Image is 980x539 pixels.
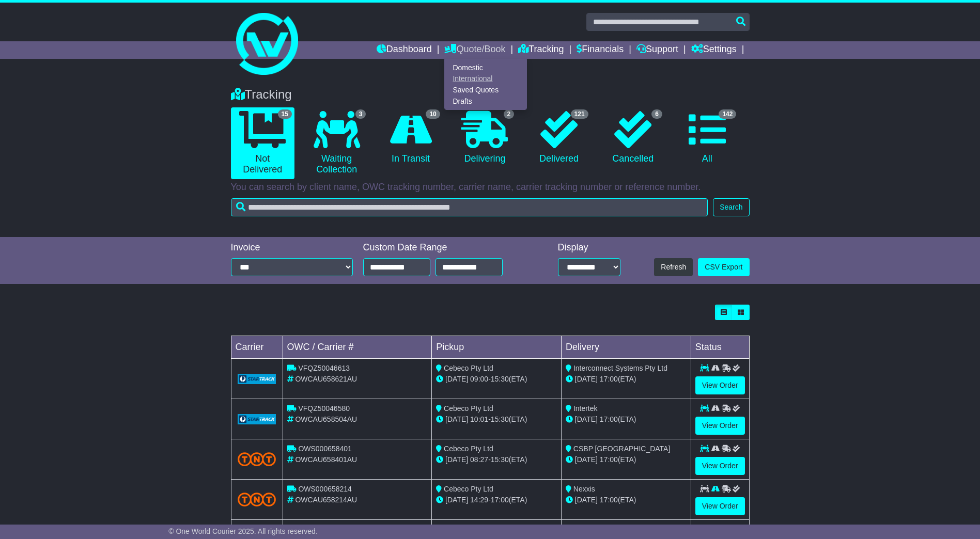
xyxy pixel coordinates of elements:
[558,242,620,253] div: Display
[695,457,745,475] a: View Order
[577,41,624,59] a: Financials
[504,109,515,119] span: 2
[600,375,618,383] span: 17:00
[573,364,667,372] span: Interconnect Systems Pty Ltd
[470,415,488,423] span: 10:01
[719,109,736,119] span: 142
[713,198,749,216] button: Search
[445,96,526,107] a: Drafts
[518,41,564,59] a: Tracking
[444,445,493,453] span: Cebeco Pty Ltd
[527,107,590,168] a: 121 Delivered
[231,107,294,179] a: 15 Not Delivered
[691,336,749,359] td: Status
[695,417,745,435] a: View Order
[238,452,276,466] img: TNT_Domestic.png
[566,374,687,385] div: (ETA)
[298,404,350,413] span: VFQZ50046580
[573,485,595,493] span: Nexxis
[675,107,739,168] a: 142 All
[295,415,357,423] span: OWCAU658504AU
[575,496,598,504] span: [DATE]
[491,496,509,504] span: 17:00
[445,62,526,73] a: Domestic
[298,364,350,372] span: VFQZ50046613
[573,404,598,413] span: Intertek
[470,375,488,383] span: 09:00
[283,336,432,359] td: OWC / Carrier #
[573,445,671,453] span: CSBP [GEOGRAPHIC_DATA]
[436,454,557,465] div: - (ETA)
[445,496,468,504] span: [DATE]
[295,375,357,383] span: OWCAU658621AU
[561,336,691,359] td: Delivery
[600,415,618,423] span: 17:00
[168,527,318,535] span: © One World Courier 2025. All rights reserved.
[295,455,357,464] span: OWCAU658401AU
[445,415,468,423] span: [DATE]
[444,485,493,493] span: Cebeco Pty Ltd
[355,109,366,119] span: 3
[575,415,598,423] span: [DATE]
[278,109,292,119] span: 15
[651,109,662,119] span: 6
[491,415,509,423] span: 15:30
[445,73,526,85] a: International
[377,41,432,59] a: Dashboard
[226,87,755,102] div: Tracking
[298,485,352,493] span: OWS000658214
[470,455,488,464] span: 08:27
[698,258,749,276] a: CSV Export
[566,454,687,465] div: (ETA)
[601,107,665,168] a: 6 Cancelled
[231,182,750,193] p: You can search by client name, OWC tracking number, carrier name, carrier tracking number or refe...
[379,107,442,168] a: 10 In Transit
[238,374,276,384] img: GetCarrierServiceLogo
[695,497,745,515] a: View Order
[295,496,357,504] span: OWCAU658214AU
[436,414,557,425] div: - (ETA)
[238,493,276,506] img: TNT_Domestic.png
[444,404,493,413] span: Cebeco Pty Ltd
[432,336,562,359] td: Pickup
[238,414,276,424] img: GetCarrierServiceLogo
[600,455,618,464] span: 17:00
[600,496,618,504] span: 17:00
[491,375,509,383] span: 15:30
[491,455,509,464] span: 15:30
[444,59,527,110] div: Quote/Book
[566,495,687,505] div: (ETA)
[691,41,737,59] a: Settings
[636,41,678,59] a: Support
[231,242,353,253] div: Invoice
[298,445,352,453] span: OWS000658401
[436,495,557,505] div: - (ETA)
[426,109,440,119] span: 10
[453,107,517,168] a: 2 Delivering
[445,455,468,464] span: [DATE]
[231,336,283,359] td: Carrier
[444,364,493,372] span: Cebeco Pty Ltd
[445,85,526,96] a: Saved Quotes
[436,374,557,385] div: - (ETA)
[363,242,529,253] div: Custom Date Range
[695,376,745,394] a: View Order
[571,109,588,119] span: 121
[445,375,468,383] span: [DATE]
[654,258,693,276] button: Refresh
[305,107,368,179] a: 3 Waiting Collection
[566,414,687,425] div: (ETA)
[470,496,488,504] span: 14:29
[444,41,505,59] a: Quote/Book
[575,375,598,383] span: [DATE]
[575,455,598,464] span: [DATE]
